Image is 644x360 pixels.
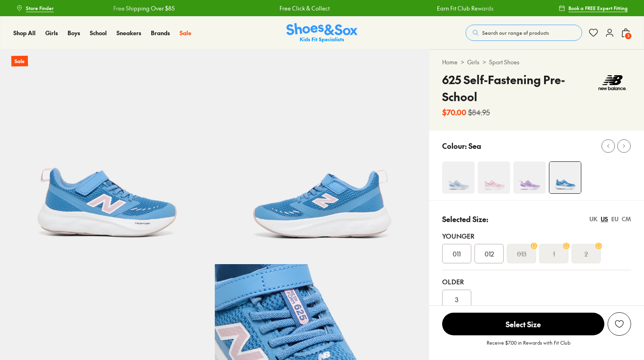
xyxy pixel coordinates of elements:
span: School [90,29,107,37]
img: 4-567400_1 [442,161,475,194]
p: Selected Size: [442,214,488,224]
img: 5-525388_1 [215,49,430,264]
a: Sale [180,29,191,37]
a: Free Click & Collect [279,4,329,13]
div: US [601,215,608,223]
a: Sneakers [117,29,141,37]
s: 1 [553,249,555,258]
a: Girls [45,29,58,37]
div: UK [589,215,597,223]
span: Select Size [442,313,604,335]
a: Sport Shoes [489,58,519,66]
span: 012 [485,249,494,258]
a: Girls [467,58,479,66]
s: 2 [585,249,588,258]
button: Add to Wishlist [608,312,631,336]
a: Boys [68,29,80,37]
a: Shop All [13,29,36,37]
span: Boys [68,29,80,37]
span: 3 [455,294,458,304]
div: EU [611,215,619,223]
span: Girls [45,29,58,37]
span: Shop All [13,29,36,37]
div: Older [442,277,631,286]
span: Sale [180,29,191,37]
span: 011 [453,249,461,258]
button: Search our range of products [466,25,582,41]
div: > > [442,58,631,66]
button: Select Size [442,312,604,336]
a: Store Finder [16,1,54,15]
span: Store Finder [26,4,54,12]
p: Sale [11,56,28,67]
b: $70.00 [442,107,466,118]
a: Home [442,58,458,66]
img: 4-551775_1 [513,161,546,194]
p: Receive $7.00 in Rewards with Fit Club [487,339,570,354]
a: Shoes & Sox [286,23,358,43]
div: CM [622,215,631,223]
span: Search our range of products [482,29,549,36]
span: 3 [624,32,632,40]
span: Brands [151,29,170,37]
a: Brands [151,29,170,37]
a: School [90,29,107,37]
span: Book a FREE Expert Fitting [568,4,628,12]
img: Vendor logo [594,71,631,94]
img: SNS_Logo_Responsive.svg [286,23,358,43]
p: Sea [468,140,481,151]
div: Younger [442,231,631,241]
a: Book a FREE Expert Fitting [559,1,628,15]
p: Colour: [442,140,467,151]
a: Free Shipping Over $85 [113,4,174,13]
h4: 625 Self-Fastening Pre-School [442,71,594,105]
img: 4-551770_1 [478,161,510,194]
button: 3 [621,24,631,42]
a: Earn Fit Club Rewards [437,4,494,13]
img: 4-525387_1 [549,162,581,193]
span: Sneakers [117,29,141,37]
s: $84.95 [468,107,490,118]
s: 013 [517,249,526,258]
